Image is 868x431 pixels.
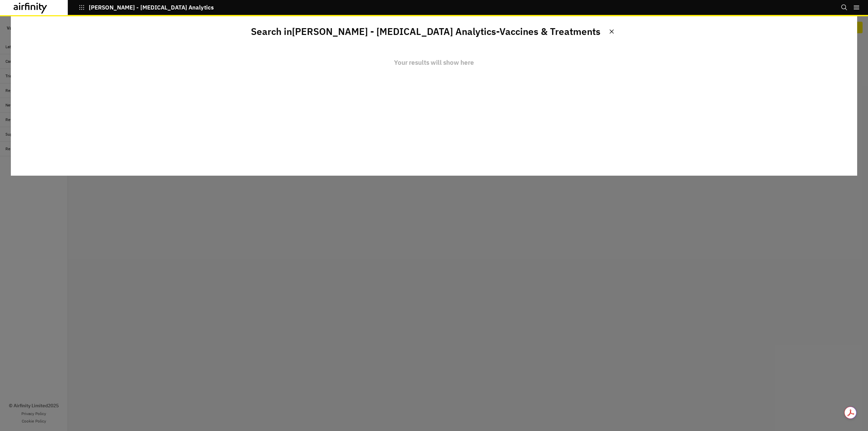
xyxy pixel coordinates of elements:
button: [PERSON_NAME] - [MEDICAL_DATA] Analytics [79,2,214,13]
a: Privacy Policy [21,411,46,417]
div: News & Press Releases [5,102,48,108]
div: Latest Information [5,44,39,50]
button: Close [606,26,617,37]
p: © Airfinity Limited 2025 [9,402,59,409]
div: Trials [5,73,15,79]
p: Your results will show here [394,58,474,67]
a: Cookie Policy [22,418,46,424]
div: Candidates [5,58,26,64]
p: [PERSON_NAME] - [MEDICAL_DATA] Analytics [89,4,214,11]
p: Search in [PERSON_NAME] - [MEDICAL_DATA] Analytics - Vaccines & Treatments [251,24,600,39]
div: Regulatory [5,87,25,94]
button: Search [841,2,848,13]
div: Supply & Price [5,131,32,137]
p: Vaccines & Treatments [7,22,53,34]
div: Reports [5,146,20,152]
div: Revenue [5,117,22,123]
